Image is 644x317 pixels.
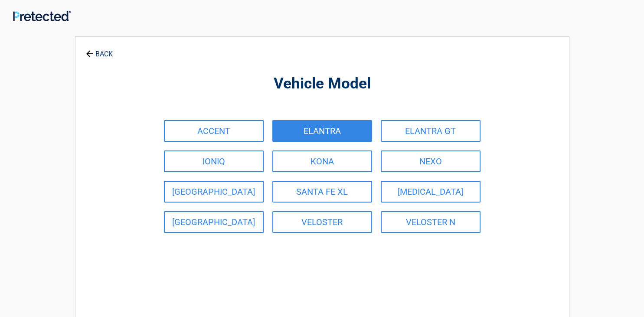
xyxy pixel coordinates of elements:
a: IONIQ [164,150,264,172]
a: VELOSTER [272,211,372,233]
a: ELANTRA GT [381,120,481,142]
a: SANTA FE XL [272,181,372,203]
a: [GEOGRAPHIC_DATA] [164,181,264,203]
img: Main Logo [13,11,71,21]
a: [GEOGRAPHIC_DATA] [164,211,264,233]
a: ELANTRA [272,120,372,142]
a: NEXO [381,150,481,172]
h2: Vehicle Model [123,74,521,94]
a: [MEDICAL_DATA] [381,181,481,203]
a: ACCENT [164,120,264,142]
a: VELOSTER N [381,211,481,233]
a: KONA [272,150,372,172]
a: BACK [84,42,114,58]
